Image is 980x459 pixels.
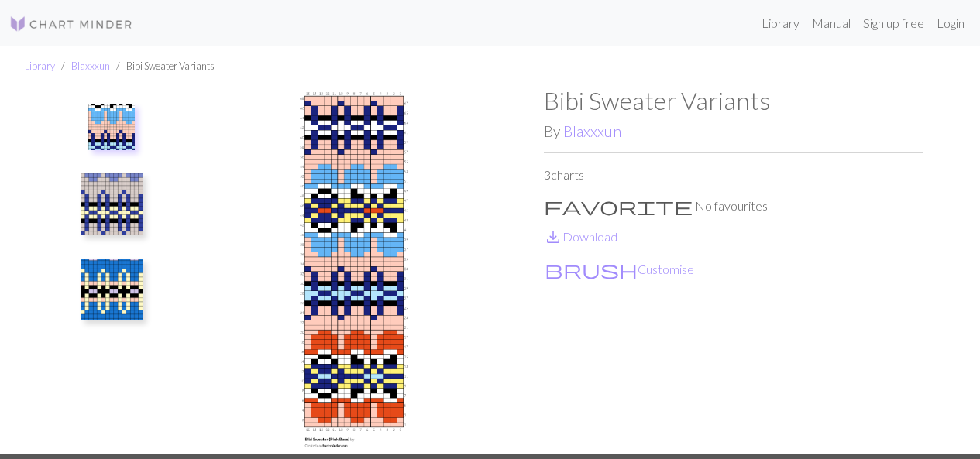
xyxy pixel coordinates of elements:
[930,8,971,39] a: Login
[544,229,617,244] a: DownloadDownload
[81,259,143,320] img: Bibi Sweater (Blue Base)
[544,259,695,279] button: CustomiseCustomise
[755,8,806,39] a: Library
[545,259,638,280] span: brush
[545,260,638,279] i: Customise
[165,86,544,453] img: Bibi Sweater (Pink Base)
[544,195,693,217] span: favorite
[88,104,135,150] img: Bibi Sweater (Pink Base)
[544,228,562,246] i: Download
[544,197,693,215] i: Favourite
[806,8,857,39] a: Manual
[544,86,923,115] h1: Bibi Sweater Variants
[544,226,562,248] span: save_alt
[110,59,215,74] li: Bibi Sweater Variants
[25,60,55,72] a: Library
[544,122,923,140] h2: By
[544,197,923,215] p: No favourites
[9,15,133,33] img: Logo
[81,173,143,235] img: Bibi Sweater (Grey Base)
[563,122,621,140] a: Blaxxxun
[857,8,930,39] a: Sign up free
[71,60,110,72] a: Blaxxxun
[544,166,923,184] p: 3 charts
